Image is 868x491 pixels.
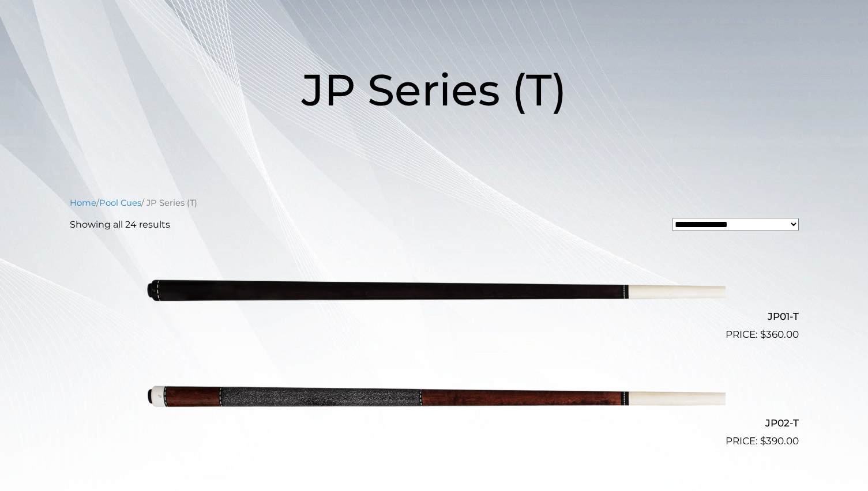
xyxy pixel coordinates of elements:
[70,412,799,433] h2: JP02-T
[70,306,799,327] h2: JP01-T
[143,241,726,338] img: JP01-T
[70,347,799,448] a: JP02-T $390.00
[70,198,96,208] a: Home
[760,328,766,340] span: $
[70,197,799,209] nav: Breadcrumb
[143,347,726,444] img: JP02-T
[302,63,567,116] span: JP Series (T)
[70,241,799,342] a: JP01-T $360.00
[70,218,170,232] p: Showing all 24 results
[760,328,799,340] bdi: 360.00
[760,435,766,447] span: $
[760,435,799,447] bdi: 390.00
[672,218,799,231] select: Shop order
[99,198,141,208] a: Pool Cues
